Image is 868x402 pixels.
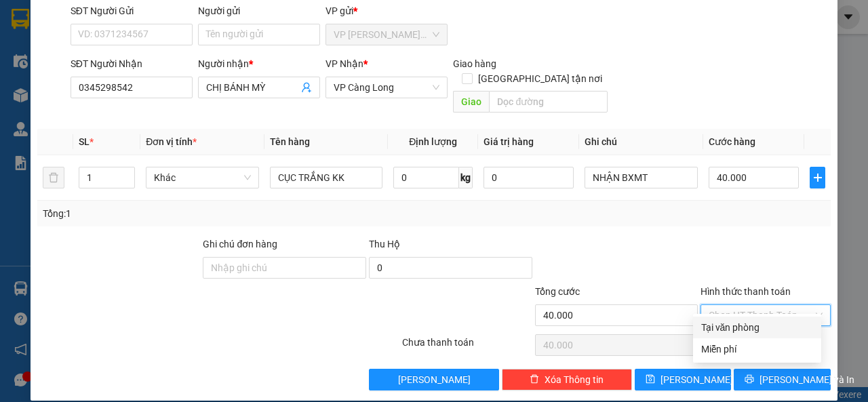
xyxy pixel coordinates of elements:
div: Người nhận [198,56,320,71]
span: Thu Hộ [369,239,400,249]
span: [PERSON_NAME] và In [759,372,854,387]
span: Đơn vị tính [146,136,197,147]
span: [GEOGRAPHIC_DATA] tận nơi [473,71,608,86]
div: Miễn phí [701,342,813,357]
span: [PERSON_NAME] [660,372,733,387]
button: delete [43,167,64,188]
label: Hình thức thanh toán [701,286,791,297]
span: VP Càng Long [334,77,439,98]
span: Tên hàng [270,136,310,147]
span: Giao [453,91,489,113]
input: Ghi Chú [585,167,698,188]
span: [PERSON_NAME] [398,372,471,387]
button: plus [810,167,825,188]
span: Xóa Thông tin [545,372,604,387]
div: VP gửi [325,3,448,18]
span: save [646,374,655,385]
input: Dọc đường [489,91,607,113]
div: Chưa thanh toán [401,335,534,359]
span: VP Trần Phú (Hàng) [334,24,439,45]
span: printer [745,374,754,385]
button: deleteXóa Thông tin [502,369,632,390]
span: Giao hàng [453,58,496,69]
button: printer[PERSON_NAME] và In [734,369,831,390]
div: Tại văn phòng [701,320,813,335]
span: Giá trị hàng [484,136,534,147]
span: kg [459,167,473,188]
input: Ghi chú đơn hàng [203,257,366,279]
span: SL [79,136,90,147]
div: Tổng: 1 [43,206,336,221]
div: Người gửi [198,3,320,18]
span: plus [810,172,825,183]
input: 0 [484,167,574,188]
div: SĐT Người Nhận [71,56,193,71]
span: delete [530,374,539,385]
span: user-add [301,82,312,93]
th: Ghi chú [579,129,703,155]
span: Định lượng [409,136,457,147]
label: Ghi chú đơn hàng [203,239,277,249]
span: Khác [154,167,251,188]
span: Cước hàng [709,136,755,147]
input: VD: Bàn, Ghế [270,167,383,188]
span: Tổng cước [535,286,580,297]
button: save[PERSON_NAME] [635,369,732,390]
div: SĐT Người Gửi [71,3,193,18]
button: [PERSON_NAME] [369,369,499,390]
span: VP Nhận [325,58,363,69]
